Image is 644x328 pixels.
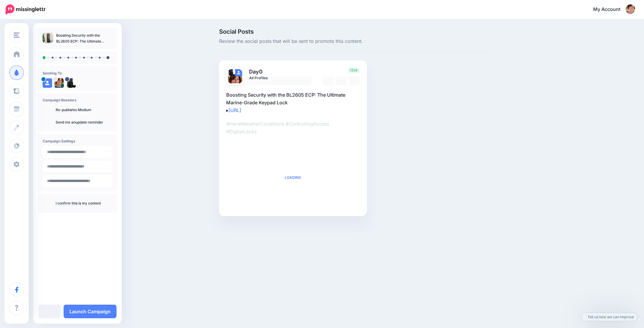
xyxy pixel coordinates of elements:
[348,67,360,73] span: 1334
[219,29,493,35] span: Social Posts
[43,139,112,143] h4: Campaign Settings
[6,4,46,14] img: Missinglettr
[229,107,241,113] a: [URL]
[56,107,112,113] p: to Medium
[228,69,235,76] img: 157779713_205410448039176_3061345284008788382_n-bsa99958.jpg
[43,71,112,75] h4: Sending To
[43,98,112,102] h4: Campaign Boosters
[226,91,360,114] p: Boosting Security with the BL2605 ECP: The Ultimate Marine-Grade Keypad Lock ▸
[249,75,304,81] span: All Profiles
[43,78,52,88] img: user_default_image.png
[75,120,103,125] a: update reminder
[228,76,242,90] img: AAcHTtdKiE76o_Ssb0RmDPc2eCY4ZpXLVxeYgi0ZbK2zE72l2i8s96-c-73834.png
[56,33,112,44] p: Boosting Security with the BL2605 ECP: The Ultimate Marine-Grade Keypad Lock
[246,77,311,85] a: All Profiles
[226,120,360,135] p: #HarshWeatherConditions #ControllingAccess #DigitalLocks
[587,2,635,17] a: My Account
[14,33,20,38] img: menu.png
[56,108,74,112] a: Re-publish
[235,69,242,76] img: user_default_image.png
[66,78,76,88] img: 157779713_205410448039176_3061345284008788382_n-bsa99958.jpg
[285,171,301,179] div: Loading
[56,201,101,206] a: I confirm this is my content
[54,78,64,88] img: AAcHTtdKiE76o_Ssb0RmDPc2eCY4ZpXLVxeYgi0ZbK2zE72l2i8s96-c-73834.png
[219,38,493,45] span: Review the social posts that will be sent to promote this content.
[246,67,312,76] p: Day
[43,33,53,43] img: 65b2b0f4071e7ccf6836be833b3494f9_thumb.jpg
[56,120,112,125] p: Send me an
[582,313,637,321] a: Tell us how we can improve
[259,69,263,75] span: 0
